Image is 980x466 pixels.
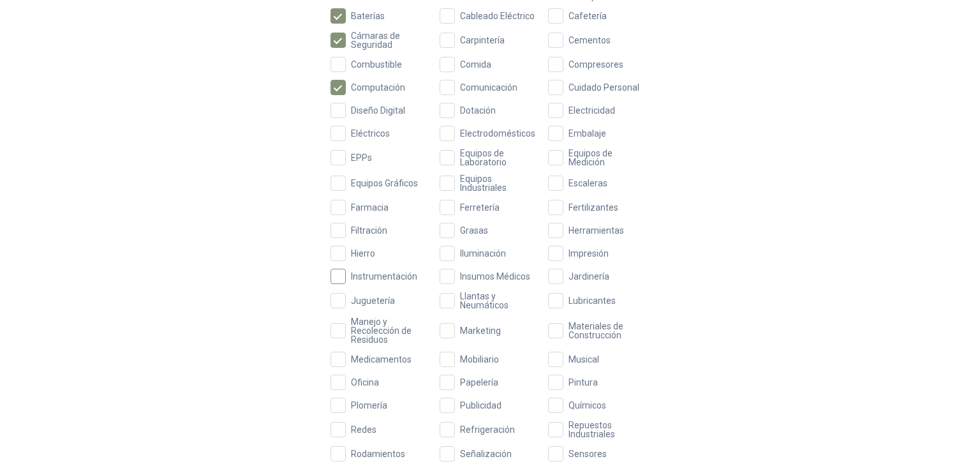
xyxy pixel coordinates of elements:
span: Computación [346,83,410,92]
span: Carpintería [455,36,510,45]
span: Impresión [563,249,614,258]
span: Baterías [346,11,390,20]
span: Oficina [346,378,384,387]
span: Fertilizantes [563,203,623,212]
span: Jardinería [563,272,614,281]
span: Cementos [563,36,616,45]
span: Cafetería [563,11,612,20]
span: Comunicación [455,83,523,92]
span: Combustible [346,60,407,69]
span: Insumos Médicos [455,272,535,281]
span: Plomería [346,401,392,410]
span: Electricidad [563,106,620,115]
span: Cableado Eléctrico [455,11,540,20]
span: Hierro [346,249,380,258]
span: Iluminación [455,249,511,258]
span: Químicos [563,401,611,410]
span: Lubricantes [563,296,621,305]
span: Juguetería [346,296,400,305]
span: Rodamientos [346,449,410,458]
span: Ferretería [455,203,505,212]
span: Compresores [563,60,628,69]
span: Redes [346,425,382,434]
span: Electrodomésticos [455,129,540,138]
span: Sensores [563,449,612,458]
span: Diseño Digital [346,106,410,115]
span: Marketing [455,326,506,335]
span: Embalaje [563,129,611,138]
span: Cámaras de Seguridad [346,31,432,49]
span: Equipos de Laboratorio [455,149,541,167]
span: Pintura [563,378,603,387]
span: Repuestos Industriales [563,421,650,439]
span: Señalización [455,449,517,458]
span: Llantas y Neumáticos [455,292,541,310]
span: Instrumentación [346,272,422,281]
span: Cuidado Personal [563,83,644,92]
span: Herramientas [563,226,629,235]
span: Comida [455,60,496,69]
span: Equipos de Medición [563,149,650,167]
span: Grasas [455,226,493,235]
span: Manejo y Recolección de Residuos [346,317,432,344]
span: Equipos Gráficos [346,179,423,188]
span: Papelería [455,378,503,387]
span: Dotación [455,106,501,115]
span: EPPs [346,153,377,162]
span: Musical [563,355,604,364]
span: Farmacia [346,203,394,212]
span: Medicamentos [346,355,417,364]
span: Mobiliario [455,355,504,364]
span: Materiales de Construcción [563,322,650,340]
span: Escaleras [563,179,612,188]
span: Publicidad [455,401,507,410]
span: Eléctricos [346,129,395,138]
span: Refrigeración [455,425,520,434]
span: Filtración [346,226,392,235]
span: Equipos Industriales [455,174,541,192]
